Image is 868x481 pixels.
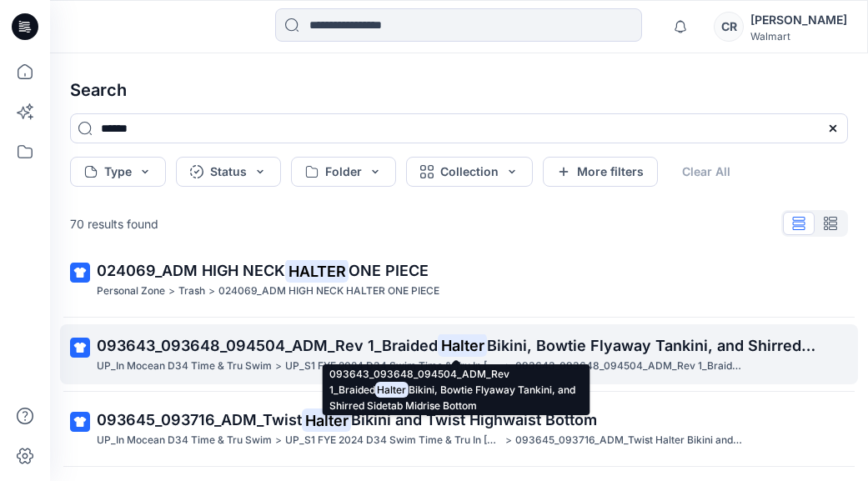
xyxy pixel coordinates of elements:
[60,249,858,310] a: 024069_ADM HIGH NECKHALTERONE PIECEPersonal Zone>Trash>024069_ADM HIGH NECK HALTER ONE PIECE
[275,358,282,375] p: >
[97,411,302,428] span: 093645_093716_ADM_Twist
[218,283,439,300] p: 024069_ADM HIGH NECK HALTER ONE PIECE
[70,215,158,233] p: 70 results found
[438,333,487,357] mark: Halter
[178,283,205,300] p: Trash
[285,259,349,283] mark: HALTER
[349,262,429,279] span: ONE PIECE
[97,337,438,354] span: 093643_093648_094504_ADM_Rev 1_Braided
[97,432,272,449] p: UP_In Mocean D34 Time & Tru Swim
[505,358,512,375] p: >
[275,432,282,449] p: >
[505,432,512,449] p: >
[406,157,533,187] button: Collection
[515,432,742,449] p: 093645_093716_ADM_Twist Halter Bikini and Twist Highwaist Bottom
[97,358,272,375] p: UP_In Mocean D34 Time & Tru Swim
[97,283,165,300] p: Personal Zone
[351,411,597,428] span: Bikini and Twist Highwaist Bottom
[70,157,166,187] button: Type
[515,358,742,375] p: 093643_093648_094504_ADM_Rev 1_Braided Halter Bikini, Bowtie Flyaway Tankini, and Shirred Sidetab...
[291,157,396,187] button: Folder
[302,408,351,432] mark: Halter
[714,12,744,42] div: CR
[176,157,281,187] button: Status
[543,157,658,187] button: More filters
[750,10,847,30] div: [PERSON_NAME]
[60,324,858,385] a: 093643_093648_094504_ADM_Rev 1_BraidedHalterBikini, Bowtie Flyaway Tankini, and Shirred Sidetab M...
[285,358,502,375] p: UP_S1 FYE 2024 D34 Swim Time & Tru In Mocean
[97,262,285,279] span: 024069_ADM HIGH NECK
[750,30,847,43] div: Walmart
[285,432,502,449] p: UP_S1 FYE 2024 D34 Swim Time & Tru In Mocean
[60,398,858,459] a: 093645_093716_ADM_TwistHalterBikini and Twist Highwaist BottomUP_In Mocean D34 Time & Tru Swim>UP...
[208,283,215,300] p: >
[168,283,175,300] p: >
[57,67,861,113] h4: Search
